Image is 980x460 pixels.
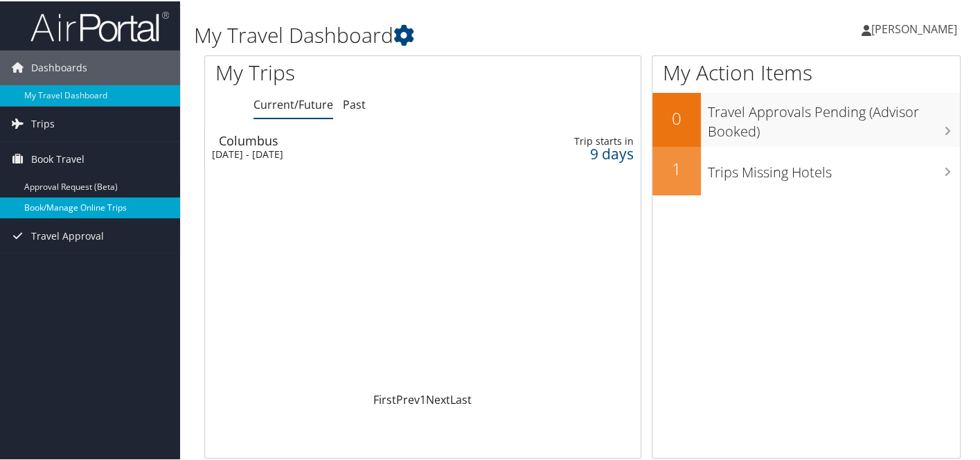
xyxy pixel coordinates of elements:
h1: My Travel Dashboard [194,19,712,48]
a: Next [426,391,450,406]
div: Columbus [219,133,502,145]
a: Current/Future [253,96,333,111]
a: [PERSON_NAME] [862,7,971,48]
img: airportal-logo.png [30,9,169,42]
a: Past [343,96,366,111]
div: Trip starts in [545,134,634,146]
a: Last [450,391,472,406]
span: Dashboards [31,49,87,84]
a: 1 [420,391,426,406]
h2: 1 [652,156,701,179]
span: Travel Approval [31,218,104,252]
h3: Trips Missing Hotels [708,154,960,181]
div: 9 days [545,146,634,159]
h3: Travel Approvals Pending (Advisor Booked) [708,94,960,140]
div: [DATE] - [DATE] [212,147,495,159]
a: 0Travel Approvals Pending (Advisor Booked) [652,91,960,145]
h1: My Action Items [652,57,960,86]
a: 1Trips Missing Hotels [652,145,960,194]
a: First [373,391,396,406]
h2: 0 [652,105,701,129]
span: Trips [31,105,55,140]
span: Book Travel [31,141,84,175]
h1: My Trips [215,57,449,86]
span: [PERSON_NAME] [871,20,957,35]
a: Prev [396,391,420,406]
